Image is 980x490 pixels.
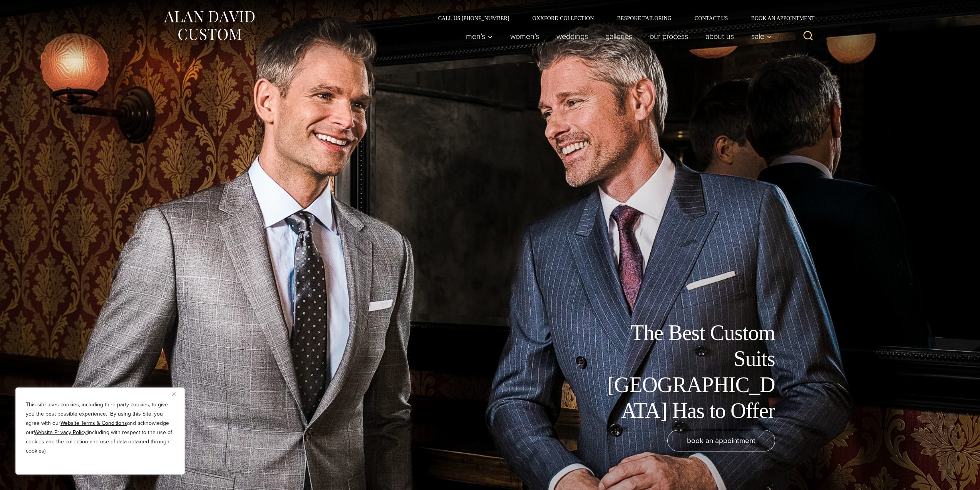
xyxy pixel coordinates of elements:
[427,15,521,21] a: Call Us [PHONE_NUMBER]
[739,15,817,21] a: Book an Appointment
[501,29,548,44] a: Women’s
[641,29,697,44] a: Our Process
[172,392,176,396] img: Close
[427,15,818,21] nav: Secondary Navigation
[172,389,181,399] button: Close
[163,8,255,43] img: Alan David Custom
[605,15,683,21] a: Bespoke Tailoring
[60,419,127,427] a: Website Terms & Conditions
[697,29,742,44] a: About Us
[457,29,776,44] nav: Primary Navigation
[683,15,740,21] a: Contact Us
[799,27,818,45] button: View Search Form
[466,32,493,40] span: Men’s
[596,29,641,44] a: Galleries
[548,29,596,44] a: weddings
[751,32,772,40] span: Sale
[521,15,605,21] a: Oxxford Collection
[602,320,775,424] h1: The Best Custom Suits [GEOGRAPHIC_DATA] Has to Offer
[26,400,174,456] p: This site uses cookies, including third party cookies, to give you the best possible experience. ...
[667,430,775,451] a: book an appointment
[34,428,87,436] a: Website Privacy Policy
[687,435,756,446] span: book an appointment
